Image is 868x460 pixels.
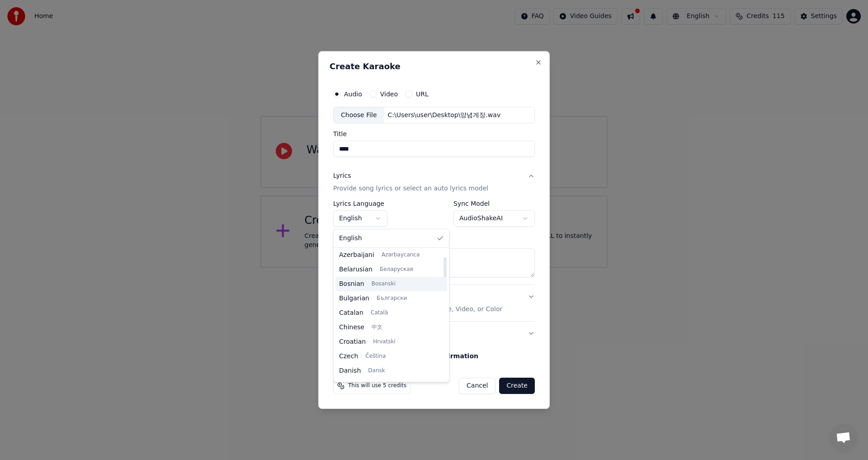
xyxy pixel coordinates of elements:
[382,251,420,259] span: Azərbaycanca
[339,352,358,361] span: Czech
[372,324,382,331] span: 中文
[339,323,364,332] span: Chinese
[368,367,385,375] span: Dansk
[339,251,374,260] span: Azerbaijani
[339,294,369,303] span: Bulgarian
[380,266,413,273] span: Беларуская
[339,337,366,346] span: Croatian
[373,338,396,346] span: Hrvatski
[339,265,373,274] span: Belarusian
[365,353,386,360] span: Čeština
[372,280,396,288] span: Bosanski
[339,308,363,318] span: Catalan
[371,309,388,317] span: Català
[339,366,361,375] span: Danish
[339,280,364,289] span: Bosnian
[377,295,407,302] span: Български
[339,234,362,243] span: English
